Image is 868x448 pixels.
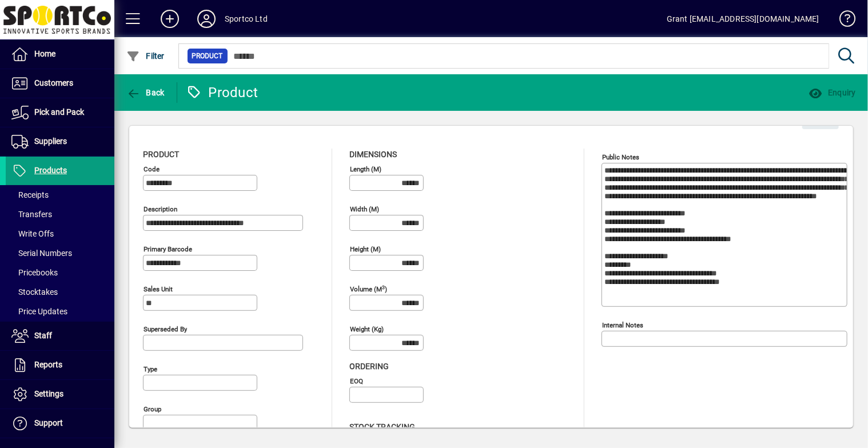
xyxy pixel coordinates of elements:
mat-label: Internal Notes [602,321,643,329]
span: Stocktakes [11,287,58,297]
div: Grant [EMAIL_ADDRESS][DOMAIN_NAME] [667,10,819,28]
span: Pick and Pack [34,107,84,117]
sup: 3 [382,284,385,290]
mat-label: Public Notes [602,153,639,161]
mat-label: EOQ [350,377,363,385]
span: Product [192,50,223,62]
a: Stocktakes [6,282,114,302]
span: Receipts [11,190,49,199]
mat-label: Group [144,405,161,413]
span: Filter [126,51,165,61]
a: Receipts [6,185,114,205]
span: Pricebooks [11,268,58,277]
span: Home [34,49,55,58]
mat-label: Width (m) [350,205,379,213]
span: Transfers [11,210,52,219]
span: Reports [34,360,62,369]
button: Filter [124,46,168,66]
span: Support [34,418,63,427]
mat-label: Volume (m ) [350,285,387,293]
a: Knowledge Base [831,2,854,39]
a: Write Offs [6,224,114,243]
mat-label: Superseded by [144,325,187,333]
a: Transfers [6,205,114,224]
a: Staff [6,322,114,350]
a: Serial Numbers [6,243,114,263]
span: Ordering [349,362,389,371]
span: Price Updates [11,307,67,316]
a: Settings [6,380,114,409]
span: Back [126,88,165,97]
a: Price Updates [6,302,114,321]
div: Product [186,83,258,102]
a: Reports [6,351,114,379]
mat-label: Code [144,165,160,173]
span: Dimensions [349,150,397,159]
span: Suppliers [34,137,67,146]
span: Stock Tracking [349,422,415,431]
button: Edit [802,109,839,129]
div: Sportco Ltd [225,10,268,28]
a: Support [6,409,114,438]
a: Suppliers [6,127,114,156]
mat-label: Weight (Kg) [350,325,384,333]
span: Serial Numbers [11,249,72,258]
mat-label: Height (m) [350,245,381,253]
button: Back [124,82,168,103]
a: Pick and Pack [6,98,114,127]
span: Product [143,150,179,159]
button: Add [152,9,188,29]
span: Customers [34,78,73,87]
mat-label: Primary barcode [144,245,192,253]
span: Write Offs [11,229,54,238]
span: Products [34,166,67,175]
button: Profile [188,9,225,29]
app-page-header-button: Back [114,82,177,103]
a: Home [6,40,114,69]
mat-label: Sales unit [144,285,173,293]
mat-label: Length (m) [350,165,381,173]
span: Staff [34,331,52,340]
a: Customers [6,69,114,98]
span: Settings [34,389,63,398]
mat-label: Type [144,365,157,373]
a: Pricebooks [6,263,114,282]
mat-label: Description [144,205,177,213]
